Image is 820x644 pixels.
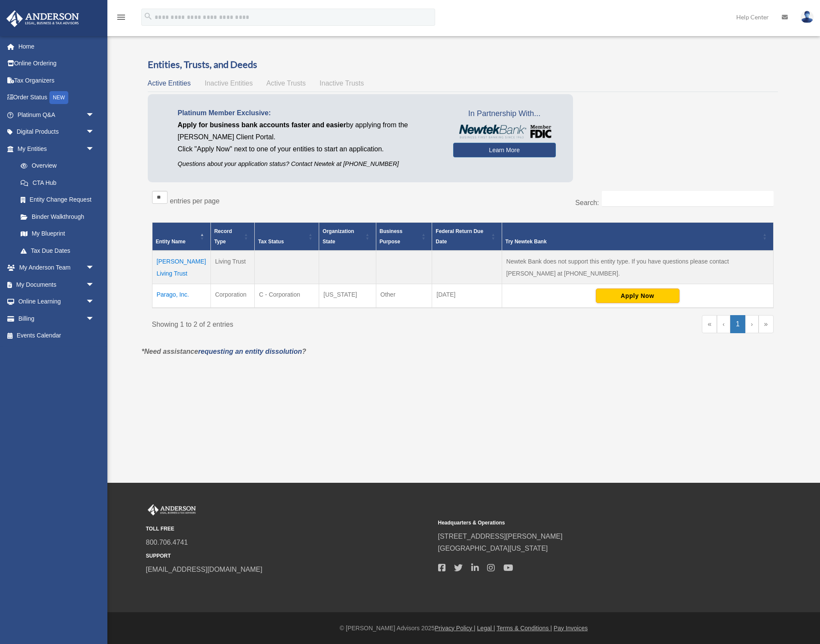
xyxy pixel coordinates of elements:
[554,625,588,632] a: Pay Invoices
[6,259,107,276] a: My Anderson Teamarrow_drop_down
[143,12,153,21] i: search
[502,223,773,251] th: Try Newtek Bank : Activate to sort
[178,159,440,169] p: Questions about your application status? Contact Newtek at [PHONE_NUMBER]
[323,228,354,245] span: Organization State
[453,143,556,157] a: Learn More
[12,174,103,191] a: CTA Hub
[152,223,210,251] th: Entity Name: Activate to invert sorting
[86,259,103,277] span: arrow_drop_down
[210,284,254,308] td: Corporation
[86,276,103,294] span: arrow_drop_down
[178,119,440,143] p: by applying from the [PERSON_NAME] Client Portal.
[146,566,262,573] a: [EMAIL_ADDRESS][DOMAIN_NAME]
[320,80,364,87] span: Inactive Trusts
[702,315,717,333] a: First
[152,251,210,284] td: [PERSON_NAME] Living Trust
[6,106,107,123] a: Platinum Q&Aarrow_drop_down
[12,208,103,225] a: Binder Walkthrough
[438,518,724,527] small: Headquarters & Operations
[107,623,820,634] div: © [PERSON_NAME] Advisors 2025
[148,58,778,71] h3: Entities, Trusts, and Deeds
[148,80,191,87] span: Active Entities
[12,157,99,175] a: Overview
[170,197,220,205] label: entries per page
[436,228,483,245] span: Federal Return Due Date
[178,107,440,119] p: Platinum Member Exclusive:
[12,191,103,209] a: Entity Change Request
[146,539,188,546] a: 800.706.4741
[497,625,552,632] a: Terms & Conditions |
[255,284,319,308] td: C - Corporation
[258,239,284,245] span: Tax Status
[6,38,107,55] a: Home
[596,288,680,303] button: Apply Now
[376,284,432,308] td: Other
[438,545,548,552] a: [GEOGRAPHIC_DATA][US_STATE]
[116,12,126,22] i: menu
[730,315,745,333] a: 1
[152,315,457,331] div: Showing 1 to 2 of 2 entries
[506,236,760,247] div: Try Newtek Bank
[146,552,432,561] small: SUPPORT
[6,276,107,293] a: My Documentsarrow_drop_down
[502,251,773,284] td: Newtek Bank does not support this entity type. If you have questions please contact [PERSON_NAME]...
[457,125,552,138] img: NewtekBankLogoSM.png
[204,80,253,87] span: Inactive Entities
[432,223,502,251] th: Federal Return Due Date: Activate to sort
[49,91,68,104] div: NEW
[6,310,107,327] a: Billingarrow_drop_down
[152,284,210,308] td: Parago, Inc.
[12,242,103,259] a: Tax Due Dates
[745,315,759,333] a: Next
[86,106,103,124] span: arrow_drop_down
[6,293,107,310] a: Online Learningarrow_drop_down
[6,89,107,107] a: Order StatusNEW
[6,123,107,141] a: Digital Productsarrow_drop_down
[156,239,186,245] span: Entity Name
[6,55,107,72] a: Online Ordering
[86,140,103,158] span: arrow_drop_down
[178,121,346,129] span: Apply for business bank accounts faster and easier
[717,315,730,333] a: Previous
[380,228,402,245] span: Business Purpose
[435,625,476,632] a: Privacy Policy |
[376,223,432,251] th: Business Purpose: Activate to sort
[432,284,502,308] td: [DATE]
[210,251,254,284] td: Living Trust
[319,284,376,308] td: [US_STATE]
[801,11,814,23] img: User Pic
[142,348,306,355] em: *Need assistance ?
[6,140,103,157] a: My Entitiesarrow_drop_down
[198,348,302,355] a: requesting an entity dissolution
[266,80,306,87] span: Active Trusts
[759,315,774,333] a: Last
[453,107,556,121] span: In Partnership With...
[255,223,319,251] th: Tax Status: Activate to sort
[86,123,103,141] span: arrow_drop_down
[86,293,103,311] span: arrow_drop_down
[210,223,254,251] th: Record Type: Activate to sort
[477,625,495,632] a: Legal |
[6,327,107,344] a: Events Calendar
[86,310,103,328] span: arrow_drop_down
[12,225,103,242] a: My Blueprint
[4,10,82,27] img: Anderson Advisors Platinum Portal
[214,228,232,245] span: Record Type
[178,143,440,155] p: Click "Apply Now" next to one of your entities to start an application.
[6,72,107,89] a: Tax Organizers
[319,223,376,251] th: Organization State: Activate to sort
[575,199,599,206] label: Search:
[146,524,432,534] small: TOLL FREE
[146,504,198,515] img: Anderson Advisors Platinum Portal
[438,533,563,540] a: [STREET_ADDRESS][PERSON_NAME]
[116,15,126,22] a: menu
